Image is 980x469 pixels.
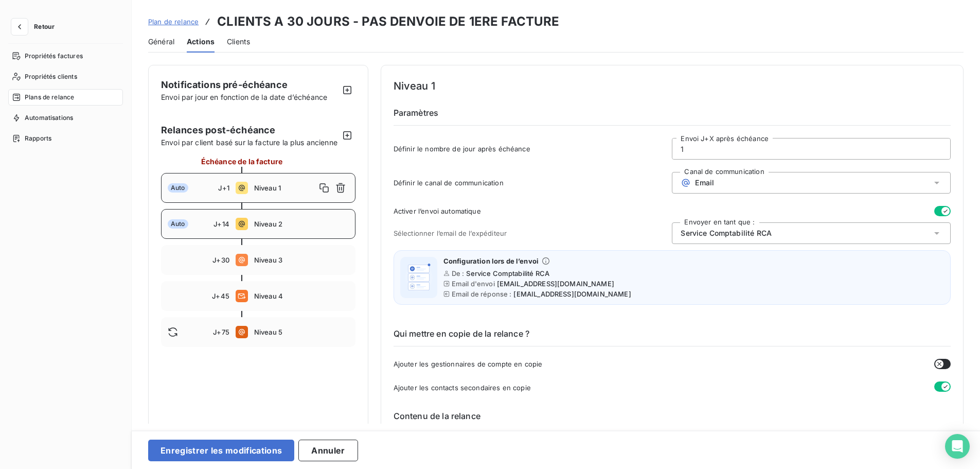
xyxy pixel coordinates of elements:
span: Ajouter les gestionnaires de compte en copie [394,360,543,368]
span: Niveau 1 [254,184,316,192]
span: J+45 [212,292,229,300]
span: Email de réponse : [452,290,512,298]
span: J+30 [212,256,229,264]
span: Email [695,179,714,187]
span: Échéance de la facture [201,156,282,167]
span: Rapports [25,134,51,143]
span: J+14 [213,220,229,228]
a: Rapports [8,130,123,147]
a: Propriétés clients [8,68,123,85]
span: Email d'envoi [452,280,495,288]
h6: Paramètres [394,107,951,126]
span: Envoi par client basé sur la facture la plus ancienne [161,137,339,148]
span: Général [148,37,174,47]
span: Sélectionner l’email de l’expéditeur [394,229,672,237]
span: Propriétés clients [25,72,77,81]
h6: Contenu de la relance [394,410,951,422]
span: Auto [168,183,188,193]
span: Plans de relance [25,93,74,102]
span: [EMAIL_ADDRESS][DOMAIN_NAME] [497,280,614,288]
span: J+1 [218,184,229,192]
span: Niveau 2 [254,220,349,228]
h3: CLIENTS A 30 JOURS - PAS DENVOIE DE 1ERE FACTURE [217,12,559,31]
button: Enregistrer les modifications [148,440,294,461]
img: illustration helper email [402,261,435,294]
span: De : [452,269,465,277]
span: Configuration lors de l’envoi [443,257,539,265]
span: Propriétés factures [25,51,83,61]
h4: Niveau 1 [394,78,951,94]
span: Activer l’envoi automatique [394,207,481,215]
span: Service Comptabilité RCA [681,228,772,238]
span: Service Comptabilité RCA [466,269,549,277]
span: Notifications pré-échéance [161,79,288,90]
span: Clients [227,37,250,47]
span: Niveau 5 [254,328,349,336]
span: Retour [34,24,55,30]
span: J+75 [213,328,229,336]
a: Propriétés factures [8,48,123,64]
span: Plan de relance [148,18,199,26]
span: Définir le canal de communication [394,179,672,187]
h6: Qui mettre en copie de la relance ? [394,327,951,346]
span: Automatisations [25,113,73,123]
button: Retour [8,19,63,35]
a: Plans de relance [8,89,123,106]
a: Automatisations [8,110,123,126]
span: Définir le nombre de jour après échéance [394,145,672,153]
span: Relances post-échéance [161,123,339,137]
span: [EMAIL_ADDRESS][DOMAIN_NAME] [513,290,631,298]
span: Actions [187,37,215,47]
span: Niveau 4 [254,292,349,300]
span: Niveau 3 [254,256,349,264]
div: Open Intercom Messenger [945,434,970,459]
span: Ajouter les contacts secondaires en copie [394,384,531,392]
span: Auto [168,219,188,229]
span: Envoi par jour en fonction de la date d’échéance [161,93,327,101]
button: Annuler [298,440,358,461]
a: Plan de relance [148,16,199,27]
